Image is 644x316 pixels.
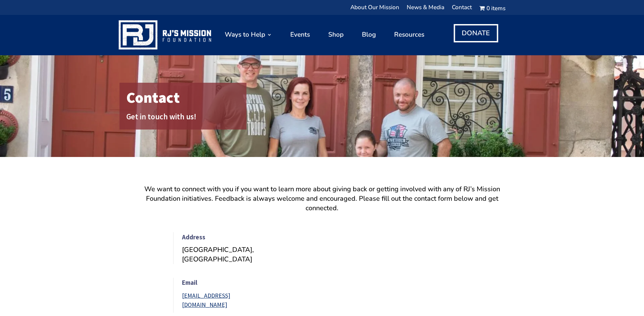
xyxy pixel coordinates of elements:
a: Ways to Help [225,18,272,52]
a: Events [290,18,310,52]
a: Resources [394,18,424,52]
p: We want to connect with you if you want to learn more about giving back or getting involved with ... [139,184,505,213]
a: Contact [452,5,472,14]
a: News & Media [407,5,444,14]
p: [GEOGRAPHIC_DATA], [GEOGRAPHIC_DATA] [182,245,260,264]
h2: Get in touch with us! [126,111,243,126]
span: Email [182,278,197,287]
a: [EMAIL_ADDRESS][DOMAIN_NAME] [182,292,230,309]
i: Cart [479,4,486,12]
a: Blog [362,18,376,52]
a: Cart0 items [479,5,505,14]
span: Address [182,233,205,241]
h1: Contact [126,86,243,113]
a: Shop [328,18,344,52]
a: DONATE [454,24,498,42]
span: 0 items [486,6,505,11]
a: About Our Mission [350,5,399,14]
